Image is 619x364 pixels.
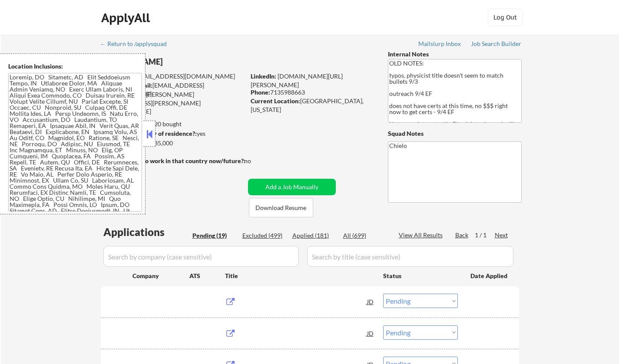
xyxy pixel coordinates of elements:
div: Applied (181) [292,231,336,240]
div: ApplyAll [101,10,152,25]
strong: Current Location: [251,97,300,105]
strong: Will need Visa to work in that country now/future?: [101,157,245,164]
div: ← Return to /applysquad [100,41,175,47]
strong: Phone: [251,89,270,96]
a: ← Return to /applysquad [100,40,175,49]
div: View All Results [399,231,445,239]
div: Back [455,231,469,239]
div: Company [132,272,189,280]
div: Pending (19) [192,231,236,240]
div: no [244,157,269,165]
input: Search by company (case sensitive) [103,246,299,267]
div: [GEOGRAPHIC_DATA], [US_STATE] [251,97,374,114]
a: Job Search Builder [471,40,522,49]
div: 7135988663 [251,88,374,97]
div: JD [366,294,375,309]
strong: LinkedIn: [251,72,276,80]
button: Add a Job Manually [248,179,336,195]
div: Date Applied [470,272,509,280]
div: Applications [103,227,189,237]
a: Mailslurp Inbox [418,40,462,49]
div: 1 / 1 [475,231,495,239]
div: Location Inclusions: [8,62,142,71]
div: Job Search Builder [471,41,522,47]
div: 176 sent / 220 bought [100,120,245,128]
div: [PERSON_NAME] [101,56,279,67]
div: [PERSON_NAME][EMAIL_ADDRESS][PERSON_NAME][DOMAIN_NAME] [101,90,245,116]
div: Internal Notes [388,50,522,59]
button: Log Out [488,9,523,26]
a: [DOMAIN_NAME][URL][PERSON_NAME] [251,72,343,89]
div: Next [495,231,509,239]
button: Download Resume [249,198,313,217]
div: Squad Notes [388,129,522,138]
div: yes [100,129,242,138]
div: ATS [189,272,225,280]
div: [EMAIL_ADDRESS][DOMAIN_NAME] [101,81,245,98]
div: Status [383,268,458,283]
div: All (699) [343,231,387,240]
input: Search by title (case sensitive) [307,246,513,267]
div: Excluded (499) [242,231,286,240]
div: Mailslurp Inbox [418,41,462,47]
div: JD [366,325,375,341]
div: $135,000 [100,139,245,148]
div: [EMAIL_ADDRESS][DOMAIN_NAME] [101,72,245,81]
div: Title [225,272,375,280]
